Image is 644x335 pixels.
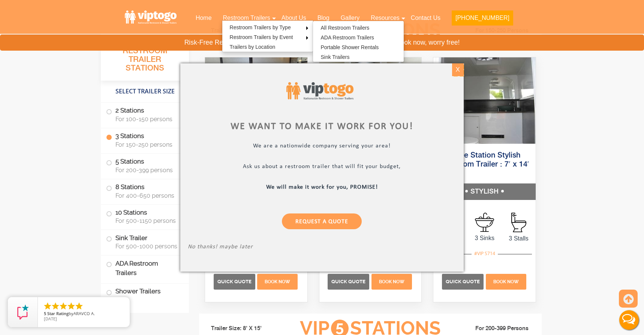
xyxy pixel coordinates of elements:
li:  [75,302,84,311]
p: No thanks! maybe later [188,243,456,252]
span: ARAVCO A. [73,311,95,316]
span: [DATE] [44,316,57,321]
button: Live Chat [614,305,644,335]
a: Request a Quote [282,213,362,229]
span: Star Rating [47,311,69,316]
li:  [67,302,76,311]
p: Ask us about a restroom trailer that will fit your budget, [188,163,456,172]
span: by [44,311,124,317]
li:  [59,302,68,311]
li:  [51,302,60,311]
span: 5 [44,311,46,316]
b: We will make it work for you, PROMISE! [266,184,378,190]
p: We are a nationwide company serving your area! [188,143,456,151]
li:  [43,302,52,311]
div: We want to make it work for you! [188,122,456,131]
div: X [452,63,464,76]
img: viptogo logo [286,82,353,99]
img: Review Rating [15,305,30,320]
